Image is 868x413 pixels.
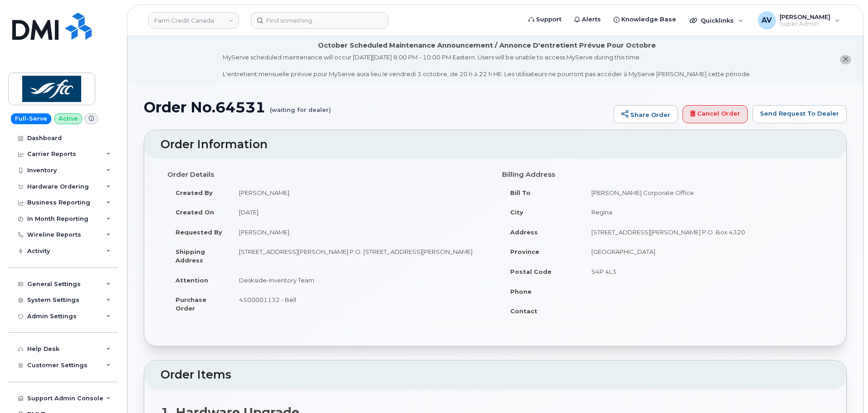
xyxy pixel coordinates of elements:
strong: Bill To [510,189,531,196]
td: [PERSON_NAME] [231,222,488,242]
iframe: Messenger Launcher [829,374,861,406]
h4: Order Details [167,171,488,179]
h2: Order Information [161,138,830,151]
strong: Created By [176,189,213,196]
td: [PERSON_NAME] Corporate Office [583,183,823,203]
a: Send Request To Dealer [752,105,847,123]
h1: Order No.64531 [144,99,609,115]
td: Regina [583,202,823,222]
strong: Postal Code [510,268,551,275]
h4: Billing Address [502,171,823,179]
td: Deskside-Inventory Team [231,270,488,290]
h2: Order Items [161,369,830,381]
small: (waiting for dealer) [270,99,331,113]
button: close notification [840,55,851,64]
div: MyServe scheduled maintenance will occur [DATE][DATE] 8:00 PM - 10:00 PM Eastern. Users will be u... [223,53,751,78]
a: Share Order [614,105,678,123]
strong: Contact [510,307,537,315]
td: [GEOGRAPHIC_DATA] [583,242,823,262]
span: 4500001132 - Bell [239,296,296,303]
strong: Phone [510,288,532,295]
strong: Province [510,248,539,255]
strong: City [510,209,523,216]
a: Cancel Order [683,105,748,123]
div: October Scheduled Maintenance Announcement / Annonce D'entretient Prévue Pour Octobre [318,41,656,50]
td: S4P 4L3 [583,262,823,282]
td: [STREET_ADDRESS][PERSON_NAME] P.O. [STREET_ADDRESS][PERSON_NAME] [231,242,488,270]
td: [DATE] [231,202,488,222]
strong: Requested By [176,228,222,236]
td: [PERSON_NAME] [231,183,488,203]
strong: Purchase Order [176,296,206,312]
td: [STREET_ADDRESS][PERSON_NAME] P.O. Box 4320 [583,222,823,242]
strong: Attention [176,277,208,284]
strong: Address [510,228,538,236]
strong: Shipping Address [176,248,205,264]
strong: Created On [176,209,214,216]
